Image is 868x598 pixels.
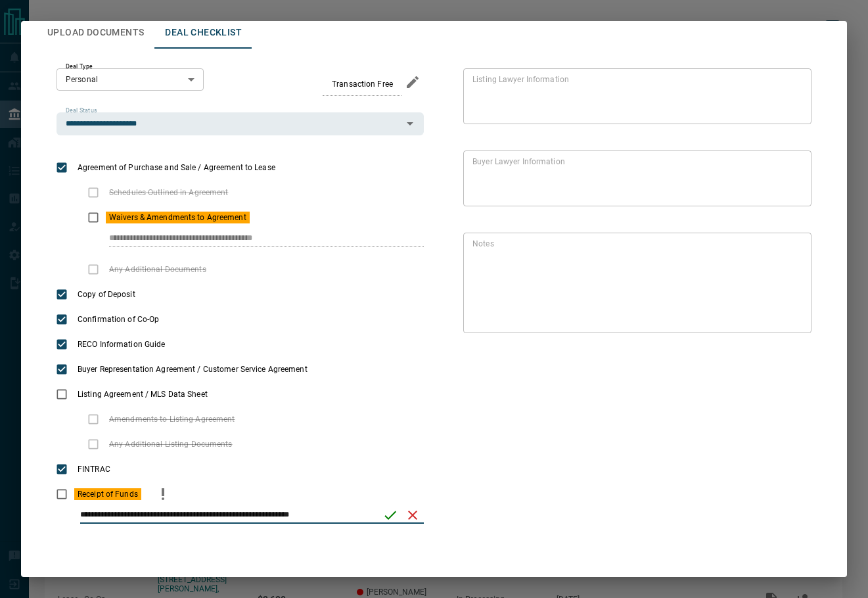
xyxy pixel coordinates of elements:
input: checklist input [109,230,396,247]
span: Amendments to Listing Agreement [106,413,239,425]
textarea: text field [472,239,797,328]
button: Upload Documents [37,17,154,49]
span: Any Additional Documents [106,264,210,275]
button: priority [152,482,174,507]
input: checklist input [80,507,374,524]
span: Listing Agreement / MLS Data Sheet [74,388,211,400]
span: Waivers & Amendments to Agreement [106,212,250,223]
span: RECO Information Guide [74,338,168,350]
span: Buyer Representation Agreement / Customer Service Agreement [74,363,311,375]
button: Deal Checklist [154,17,252,49]
button: Open [401,114,419,133]
button: edit [401,71,424,93]
button: save [379,504,401,526]
span: FINTRAC [74,463,114,475]
span: Confirmation of Co-Op [74,313,162,325]
span: Agreement of Purchase and Sale / Agreement to Lease [74,162,279,173]
div: Personal [57,68,204,91]
span: Schedules Outlined in Agreement [106,187,232,198]
span: Any Additional Listing Documents [106,438,236,450]
textarea: text field [472,74,797,119]
span: Receipt of Funds [74,488,141,500]
label: Deal Status [66,106,97,115]
button: cancel [401,504,424,526]
span: Copy of Deposit [74,288,139,300]
label: Deal Type [66,62,93,71]
textarea: text field [472,156,797,201]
